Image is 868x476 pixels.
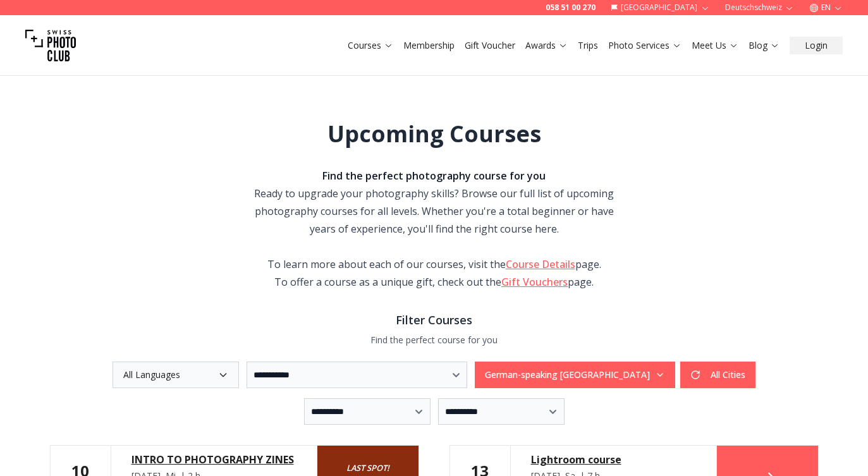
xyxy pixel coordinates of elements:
[403,39,455,52] a: Membership
[50,334,819,346] p: Find the perfect course for you
[531,452,696,467] a: Lightroom course
[346,462,389,474] small: Last spot!
[327,121,541,147] h1: Upcoming Courses
[25,20,76,71] img: Swiss photo club
[252,255,616,291] div: To learn more about each of our courses, visit the page. To offer a course as a unique gift, chec...
[573,37,603,54] button: Trips
[322,169,546,183] strong: Find the perfect photography course for you
[252,167,616,238] div: Ready to upgrade your photography skills? Browse our full list of upcoming photography courses fo...
[749,39,779,52] a: Blog
[603,37,687,54] button: Photo Services
[790,37,843,54] button: Login
[465,39,515,52] a: Gift Voucher
[687,37,743,54] button: Meet Us
[475,362,675,388] button: German-speaking [GEOGRAPHIC_DATA]
[692,39,738,52] a: Meet Us
[680,362,755,388] button: All Cities
[520,37,573,54] button: Awards
[398,37,460,54] button: Membership
[460,37,520,54] button: Gift Voucher
[525,39,568,52] a: Awards
[743,37,785,54] button: Blog
[501,275,568,289] a: Gift Vouchers
[608,39,682,52] a: Photo Services
[348,39,393,52] a: Courses
[546,3,596,13] a: 058 51 00 270
[131,452,296,467] a: INTRO TO PHOTOGRAPHY ZINES
[343,37,398,54] button: Courses
[578,39,598,52] a: Trips
[506,257,575,271] a: Course Details
[113,362,239,388] button: All Languages
[50,311,819,329] h3: Filter Courses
